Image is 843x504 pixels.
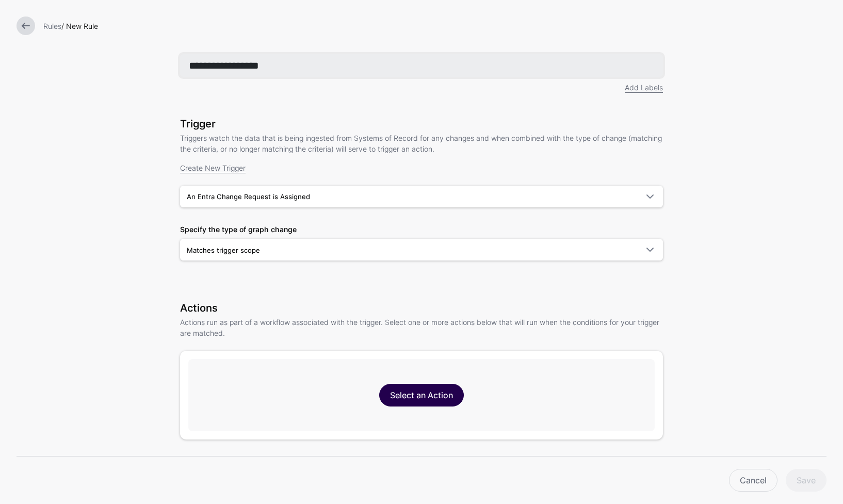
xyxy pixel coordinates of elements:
[180,133,663,154] p: Triggers watch the data that is being ingested from Systems of Record for any changes and when co...
[729,469,777,492] a: Cancel
[180,164,246,172] a: Create New Trigger
[180,317,663,338] p: Actions run as part of a workflow associated with the trigger. Select one or more actions below t...
[379,384,464,407] a: Select an Action
[187,246,260,254] span: Matches trigger scope
[43,22,61,30] a: Rules
[625,83,663,92] a: Add Labels
[180,118,663,130] h3: Trigger
[187,192,310,201] span: An Entra Change Request is Assigned
[180,302,663,314] h3: Actions
[39,21,831,31] div: / New Rule
[180,224,297,235] label: Specify the type of graph change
